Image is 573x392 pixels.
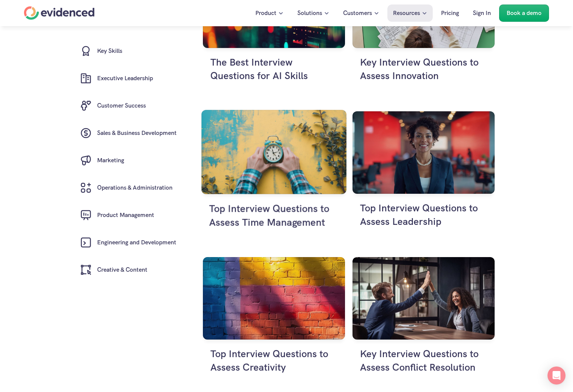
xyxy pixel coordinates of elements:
h6: Engineering and Development [97,238,176,248]
h6: Marketing [97,156,124,166]
a: Home [24,6,94,20]
div: Open Intercom Messenger [547,367,565,385]
img: A leader [352,111,495,194]
p: Resources [393,8,420,18]
h4: The Best Interview Questions for AI Skills [210,55,337,83]
h6: Key Skills [97,46,122,56]
h4: Top Interview Questions to Assess Leadership [360,201,487,229]
img: Colourful painted wall [203,257,345,340]
a: Customer Success [73,92,182,120]
a: Engineering and Development [73,229,182,256]
a: ClockTop Interview Questions to Assess Time Management [201,110,346,251]
h4: Key Interview Questions to Assess Conflict Resolution [360,347,487,374]
a: Sign In [467,4,496,22]
a: Book a demo [499,4,549,22]
h6: Customer Success [97,101,146,111]
a: Pricing [435,4,465,22]
h6: Sales & Business Development [97,129,177,138]
a: Executive Leadership [73,65,182,92]
h4: Key Interview Questions to Assess Innovation [360,55,487,83]
a: Marketing [73,147,182,174]
a: Operations & Administration [73,174,182,202]
img: Employees resolving conflict [352,257,495,340]
h6: Executive Leadership [97,74,153,84]
a: Sales & Business Development [73,120,182,147]
h4: Top Interview Questions to Assess Time Management [209,202,339,229]
h6: Creative & Content [97,265,147,275]
a: A leaderTop Interview Questions to Assess Leadership [352,111,495,250]
p: Product [255,8,276,18]
h6: Operations & Administration [97,183,172,193]
h4: Top Interview Questions to Assess Creativity [210,347,337,374]
p: Sign In [473,8,491,18]
h6: Product Management [97,211,154,220]
a: Key Skills [73,37,182,65]
p: Customers [343,8,372,18]
a: Product Management [73,202,182,229]
p: Solutions [297,8,322,18]
p: Pricing [441,8,459,18]
p: Book a demo [507,8,541,18]
img: Clock [201,110,346,194]
a: Creative & Content [73,256,182,284]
